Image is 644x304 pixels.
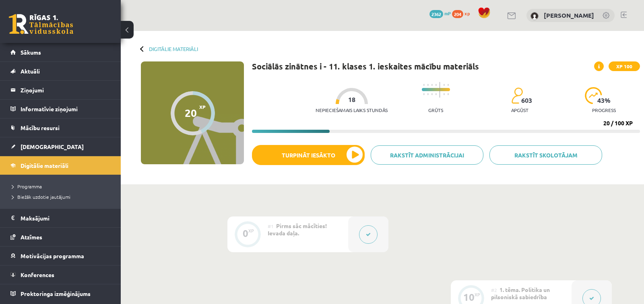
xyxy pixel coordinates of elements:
[10,156,111,175] a: Digitālie materiāli
[436,93,436,95] img: icon-short-line-57e1e144782c952c97e751825c79c345078a6d821885a25fce030b3d8c18986b.svg
[21,143,84,150] span: [DEMOGRAPHIC_DATA]
[9,14,73,34] a: Rīgas 1. Tālmācības vidusskola
[316,107,388,113] p: Nepieciešamais laiks stundās
[21,233,42,241] span: Atzīmes
[530,12,539,20] img: Anastasija Katkova
[248,229,254,233] div: XP
[463,294,475,301] div: 10
[464,10,470,16] span: xp
[12,183,113,190] a: Programma
[491,286,550,300] span: 1. tēma. Politika un pilsoniskā sabiedrība
[371,145,483,165] a: Rakstīt administrācijai
[431,84,432,86] img: icon-short-line-57e1e144782c952c97e751825c79c345078a6d821885a25fce030b3d8c18986b.svg
[252,61,479,71] h1: Sociālās zinātnes i - 11. klases 1. ieskaites mācību materiāls
[252,145,365,165] button: Turpināt iesākto
[21,124,60,131] span: Mācību resursi
[10,100,111,118] a: Informatīvie ziņojumi
[10,118,111,137] a: Mācību resursi
[268,222,327,237] span: Pirms sāc mācīties! Ievada daļa.
[444,10,451,16] span: mP
[10,137,111,156] a: [DEMOGRAPHIC_DATA]
[489,145,602,165] a: Rakstīt skolotājam
[10,43,111,61] a: Sākums
[10,284,111,303] a: Proktoringa izmēģinājums
[21,49,41,56] span: Sākums
[21,290,91,297] span: Proktoringa izmēģinājums
[444,93,444,95] img: icon-short-line-57e1e144782c952c97e751825c79c345078a6d821885a25fce030b3d8c18986b.svg
[440,82,440,98] img: icon-long-line-d9ea69661e0d244f92f715978eff75569469978d946b2353a9bb055b3ed8787d.svg
[429,10,451,16] a: 2362 mP
[428,107,443,113] p: Grūts
[452,10,474,16] a: 204 xp
[10,62,111,80] a: Aktuāli
[12,193,113,200] a: Biežāk uzdotie jautājumi
[431,93,432,95] img: icon-short-line-57e1e144782c952c97e751825c79c345078a6d821885a25fce030b3d8c18986b.svg
[21,209,111,227] legend: Maksājumi
[10,81,111,99] a: Ziņojumi
[448,93,448,95] img: icon-short-line-57e1e144782c952c97e751825c79c345078a6d821885a25fce030b3d8c18986b.svg
[427,93,428,95] img: icon-short-line-57e1e144782c952c97e751825c79c345078a6d821885a25fce030b3d8c18986b.svg
[436,84,436,86] img: icon-short-line-57e1e144782c952c97e751825c79c345078a6d821885a25fce030b3d8c18986b.svg
[21,162,68,169] span: Digitālie materiāli
[12,183,42,190] span: Programma
[592,107,616,113] p: progress
[423,93,424,95] img: icon-short-line-57e1e144782c952c97e751825c79c345078a6d821885a25fce030b3d8c18986b.svg
[511,107,528,113] p: apgūst
[243,230,248,237] div: 0
[544,11,594,19] a: [PERSON_NAME]
[21,81,111,99] legend: Ziņojumi
[21,252,84,259] span: Motivācijas programma
[10,228,111,246] a: Atzīmes
[444,84,444,86] img: icon-short-line-57e1e144782c952c97e751825c79c345078a6d821885a25fce030b3d8c18986b.svg
[427,84,428,86] img: icon-short-line-57e1e144782c952c97e751825c79c345078a6d821885a25fce030b3d8c18986b.svg
[597,97,611,104] span: 43 %
[585,87,602,104] img: icon-progress-161ccf0a02000e728c5f80fcf4c31c7af3da0e1684b2b1d7c360e028c24a22f1.svg
[199,104,206,110] span: XP
[12,194,70,200] span: Biežāk uzdotie jautājumi
[448,84,448,86] img: icon-short-line-57e1e144782c952c97e751825c79c345078a6d821885a25fce030b3d8c18986b.svg
[429,10,443,18] span: 2362
[149,46,198,52] a: Digitālie materiāli
[452,10,463,18] span: 204
[511,87,523,104] img: students-c634bb4e5e11cddfef0936a35e636f08e4e9abd3cc4e673bd6f9a4125e45ecb1.svg
[21,271,54,278] span: Konferences
[21,67,40,75] span: Aktuāli
[10,209,111,227] a: Maksājumi
[521,97,532,104] span: 603
[10,247,111,265] a: Motivācijas programma
[491,287,497,293] span: #2
[609,61,640,71] span: XP 100
[21,100,111,118] legend: Informatīvie ziņojumi
[185,107,197,119] div: 20
[423,84,424,86] img: icon-short-line-57e1e144782c952c97e751825c79c345078a6d821885a25fce030b3d8c18986b.svg
[475,292,480,297] div: XP
[10,265,111,284] a: Konferences
[348,96,355,103] span: 18
[268,223,274,229] span: #1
